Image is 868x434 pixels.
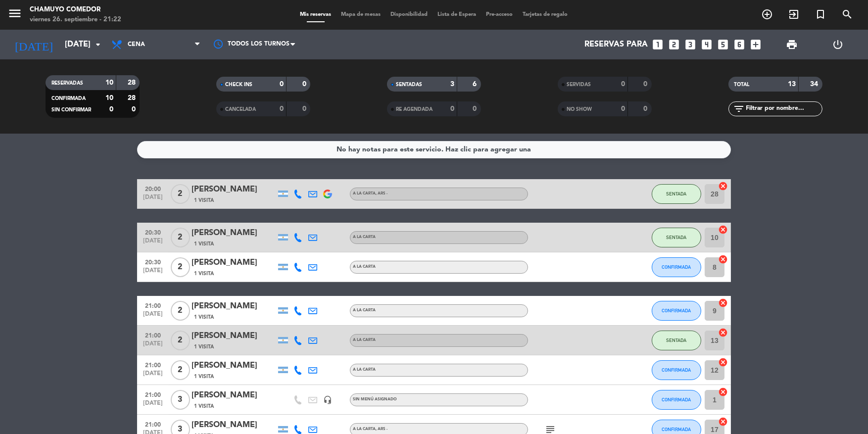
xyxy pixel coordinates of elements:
[51,96,86,101] span: CONFIRMADA
[280,81,284,88] strong: 0
[662,308,691,313] span: CONFIRMADA
[141,400,165,411] span: [DATE]
[353,368,376,372] span: A LA CARTA
[141,267,165,279] span: [DATE]
[353,427,387,431] span: A LA CARTA
[141,370,165,382] span: [DATE]
[194,373,214,381] span: 1 Visita
[841,8,853,20] i: search
[7,34,60,55] i: [DATE]
[194,240,214,248] span: 1 Visita
[280,105,284,112] strong: 0
[337,144,531,155] div: No hay notas para este servicio. Haz clic para agregar una
[295,12,337,17] span: Mis reservas
[815,8,826,20] i: turned_in_not
[141,238,165,249] span: [DATE]
[584,40,648,49] span: Reservas para
[192,227,276,240] div: [PERSON_NAME]
[376,192,387,195] span: , ARS -
[128,95,138,101] strong: 28
[105,95,113,101] strong: 10
[643,81,649,88] strong: 0
[51,81,83,86] span: RESERVADAS
[733,103,745,115] i: filter_list
[788,8,800,20] i: exit_to_app
[718,387,728,397] i: cancel
[832,39,844,50] i: power_settings_new
[652,331,701,350] button: SENTADA
[225,82,252,87] span: CHECK INS
[225,107,256,112] span: CANCELADA
[450,81,454,88] strong: 3
[171,360,190,380] span: 2
[353,192,387,195] span: A LA CARTA
[192,419,276,432] div: [PERSON_NAME]
[192,183,276,196] div: [PERSON_NAME]
[651,38,664,51] i: looks_one
[302,81,308,88] strong: 0
[171,301,190,321] span: 2
[662,367,691,373] span: CONFIRMADA
[192,359,276,372] div: [PERSON_NAME]
[323,190,332,198] img: google-logo.png
[450,105,454,112] strong: 0
[652,360,701,380] button: CONFIRMADA
[323,395,332,404] i: headset_mic
[141,183,165,194] span: 20:00
[684,38,697,51] i: looks_3
[717,38,729,51] i: looks_5
[171,390,190,410] span: 3
[473,105,479,112] strong: 0
[518,12,573,17] span: Tarjetas de regalo
[353,397,397,401] span: Sin menú asignado
[433,12,482,17] span: Lista de Espera
[621,81,625,88] strong: 0
[734,82,750,87] span: TOTAL
[171,331,190,350] span: 2
[718,417,728,427] i: cancel
[718,181,728,191] i: cancel
[141,194,165,205] span: [DATE]
[109,106,113,113] strong: 0
[192,256,276,269] div: [PERSON_NAME]
[141,359,165,370] span: 21:00
[192,389,276,402] div: [PERSON_NAME]
[386,12,433,17] span: Disponibilidad
[662,427,691,432] span: CONFIRMADA
[7,6,22,24] button: menu
[567,107,592,112] span: NO SHOW
[482,12,518,17] span: Pre-acceso
[652,390,701,410] button: CONFIRMADA
[105,79,113,86] strong: 10
[567,82,591,87] span: SERVIDAS
[662,397,691,402] span: CONFIRMADA
[302,105,308,112] strong: 0
[396,82,422,87] span: SENTADAS
[718,357,728,367] i: cancel
[652,184,701,204] button: SENTADA
[668,38,680,51] i: looks_two
[128,41,145,48] span: Cena
[141,299,165,311] span: 21:00
[92,39,104,50] i: arrow_drop_down
[128,79,138,86] strong: 28
[141,329,165,340] span: 21:00
[141,256,165,267] span: 20:30
[718,328,728,338] i: cancel
[132,106,138,113] strong: 0
[718,298,728,308] i: cancel
[667,191,687,196] span: SENTADA
[171,184,190,204] span: 2
[745,103,822,114] input: Filtrar por nombre...
[353,265,376,269] span: A LA CARTA
[192,330,276,342] div: [PERSON_NAME]
[643,105,649,112] strong: 0
[810,81,820,88] strong: 34
[788,81,796,88] strong: 13
[761,8,773,20] i: add_circle_outline
[376,427,387,431] span: , ARS -
[141,226,165,238] span: 20:30
[30,15,121,25] div: viernes 26. septiembre - 21:22
[141,311,165,322] span: [DATE]
[141,388,165,400] span: 21:00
